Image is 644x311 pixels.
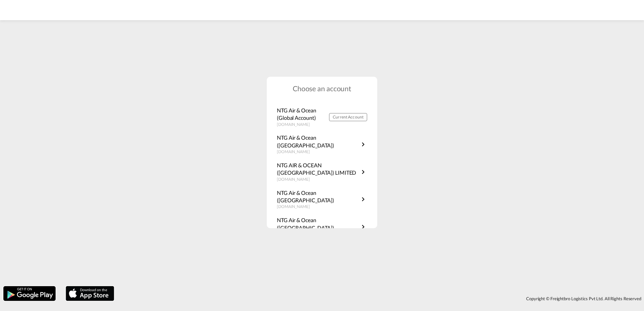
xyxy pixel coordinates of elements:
a: NTG Air & Ocean ([GEOGRAPHIC_DATA])[DOMAIN_NAME] [277,189,367,210]
p: [DOMAIN_NAME] [277,177,359,182]
img: google.png [3,285,56,302]
p: [DOMAIN_NAME] [277,122,329,128]
a: NTG Air & Ocean ([GEOGRAPHIC_DATA])[DOMAIN_NAME] [277,216,367,237]
p: [DOMAIN_NAME] [277,149,359,155]
img: apple.png [65,285,115,302]
md-icon: icon-chevron-right [359,223,367,231]
p: [DOMAIN_NAME] [277,204,359,210]
p: NTG Air & Ocean ([GEOGRAPHIC_DATA]) [277,134,359,149]
span: Current Account [333,114,363,119]
p: NTG Air & Ocean (Global Account) [277,107,329,122]
p: NTG Air & Ocean ([GEOGRAPHIC_DATA]) [277,216,359,232]
h1: Choose an account [267,83,377,93]
a: NTG Air & Ocean ([GEOGRAPHIC_DATA])[DOMAIN_NAME] [277,134,367,155]
md-icon: icon-chevron-right [359,168,367,176]
a: NTG Air & Ocean (Global Account)[DOMAIN_NAME] Current Account [277,107,367,128]
div: Copyright © Freightbro Logistics Pvt Ltd. All Rights Reserved [118,293,644,304]
p: NTG AIR & OCEAN ([GEOGRAPHIC_DATA]) LIMITED [277,162,359,177]
md-icon: icon-chevron-right [359,140,367,148]
button: Current Account [329,113,367,121]
a: NTG AIR & OCEAN ([GEOGRAPHIC_DATA]) LIMITED[DOMAIN_NAME] [277,162,367,182]
md-icon: icon-chevron-right [359,195,367,203]
p: NTG Air & Ocean ([GEOGRAPHIC_DATA]) [277,189,359,204]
